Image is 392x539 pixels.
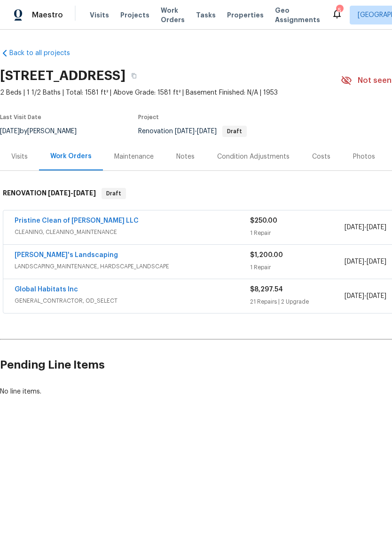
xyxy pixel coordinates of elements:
[114,152,154,161] div: Maintenance
[345,224,364,231] span: [DATE]
[175,128,195,135] span: [DATE]
[138,114,159,120] span: Project
[367,224,386,231] span: [DATE]
[250,286,283,293] span: $8,297.54
[275,6,320,24] span: Geo Assignments
[250,252,283,258] span: $1,200.00
[312,152,330,161] div: Costs
[90,10,109,20] span: Visits
[196,12,216,18] span: Tasks
[197,128,217,135] span: [DATE]
[15,262,250,271] span: LANDSCAPING_MAINTENANCE, HARDSCAPE_LANDSCAPE
[367,293,386,299] span: [DATE]
[102,189,125,198] span: Draft
[11,152,28,161] div: Visits
[125,67,142,84] button: Copy Address
[250,228,344,238] div: 1 Repair
[15,217,139,224] a: Pristine Clean of [PERSON_NAME] LLC
[250,217,277,224] span: $250.00
[345,293,364,299] span: [DATE]
[32,10,63,20] span: Maestro
[73,190,96,196] span: [DATE]
[48,190,96,196] span: -
[250,297,344,306] div: 21 Repairs | 2 Upgrade
[15,296,250,306] span: GENERAL_CONTRACTOR, OD_SELECT
[15,252,118,258] a: [PERSON_NAME]'s Landscaping
[15,227,250,237] span: CLEANING, CLEANING_MAINTENANCE
[3,188,96,199] h6: RENOVATION
[345,258,364,265] span: [DATE]
[353,152,375,161] div: Photos
[48,190,71,196] span: [DATE]
[138,128,247,135] span: Renovation
[345,257,386,266] span: -
[217,152,290,161] div: Condition Adjustments
[250,263,344,272] div: 1 Repair
[227,10,264,20] span: Properties
[175,128,217,135] span: -
[120,10,149,20] span: Projects
[15,286,78,293] a: Global Habitats Inc
[345,223,386,232] span: -
[367,258,386,265] span: [DATE]
[223,129,246,134] span: Draft
[345,291,386,301] span: -
[50,152,92,161] div: Work Orders
[161,6,185,24] span: Work Orders
[336,6,343,15] div: 5
[176,152,195,161] div: Notes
